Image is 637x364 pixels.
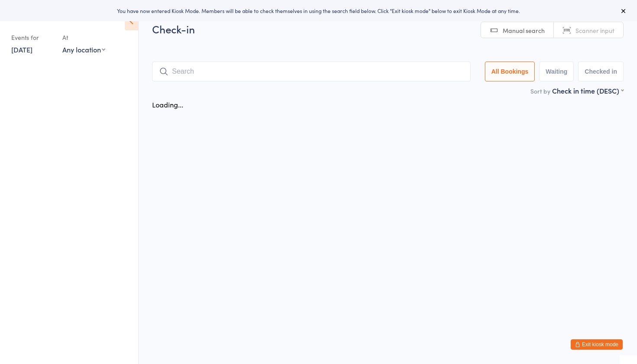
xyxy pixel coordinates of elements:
[11,45,32,54] a: [DATE]
[152,100,183,109] div: Loading...
[11,30,54,45] div: Events for
[578,62,624,81] button: Checked in
[485,62,535,81] button: All Bookings
[575,26,614,35] span: Scanner input
[539,62,574,81] button: Waiting
[503,26,545,35] span: Manual search
[152,62,471,81] input: Search
[571,339,623,350] button: Exit kiosk mode
[14,7,623,14] div: You have now entered Kiosk Mode. Members will be able to check themselves in using the search fie...
[62,30,105,45] div: At
[62,45,105,54] div: Any location
[552,86,624,95] div: Check in time (DESC)
[152,22,624,36] h2: Check-in
[530,87,550,95] label: Sort by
